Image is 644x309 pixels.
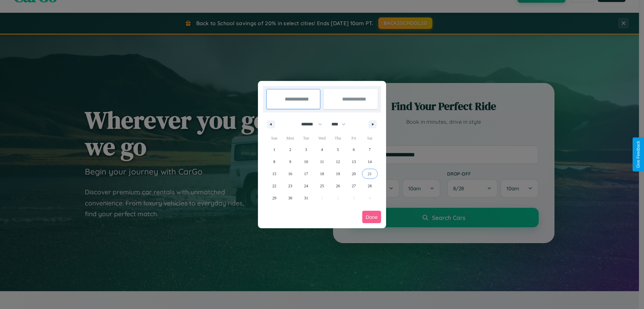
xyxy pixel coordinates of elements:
span: 19 [336,168,340,180]
button: 29 [266,192,282,204]
button: 10 [298,156,314,168]
button: 15 [266,168,282,180]
button: 27 [346,180,362,192]
span: Fri [346,133,362,144]
button: Done [362,211,381,223]
span: 18 [320,168,324,180]
button: 7 [362,144,378,156]
span: 24 [304,180,308,192]
span: 26 [336,180,340,192]
span: 16 [288,168,292,180]
span: 21 [368,168,372,180]
button: 8 [266,156,282,168]
span: 5 [337,144,339,156]
span: 13 [352,156,356,168]
button: 24 [298,180,314,192]
span: 11 [320,156,324,168]
button: 13 [346,156,362,168]
span: 7 [369,144,371,156]
span: 25 [320,180,324,192]
span: 4 [321,144,323,156]
span: 6 [353,144,355,156]
button: 9 [282,156,298,168]
button: 16 [282,168,298,180]
button: 6 [346,144,362,156]
span: 27 [352,180,356,192]
span: 20 [352,168,356,180]
button: 5 [330,144,346,156]
span: 14 [368,156,372,168]
button: 26 [330,180,346,192]
span: Sat [362,133,378,144]
button: 14 [362,156,378,168]
span: 9 [289,156,291,168]
button: 1 [266,144,282,156]
span: 17 [304,168,308,180]
span: 28 [368,180,372,192]
span: 23 [288,180,292,192]
button: 31 [298,192,314,204]
button: 11 [314,156,330,168]
span: 29 [272,192,276,204]
span: 15 [272,168,276,180]
button: 19 [330,168,346,180]
span: 8 [273,156,275,168]
span: Wed [314,133,330,144]
button: 12 [330,156,346,168]
button: 28 [362,180,378,192]
button: 20 [346,168,362,180]
button: 30 [282,192,298,204]
span: Tue [298,133,314,144]
button: 17 [298,168,314,180]
button: 22 [266,180,282,192]
button: 2 [282,144,298,156]
button: 4 [314,144,330,156]
button: 23 [282,180,298,192]
button: 3 [298,144,314,156]
span: 12 [336,156,340,168]
span: 3 [305,144,307,156]
button: 21 [362,168,378,180]
span: 1 [273,144,275,156]
button: 25 [314,180,330,192]
span: 10 [304,156,308,168]
span: Mon [282,133,298,144]
span: 31 [304,192,308,204]
span: Thu [330,133,346,144]
span: 22 [272,180,276,192]
button: 18 [314,168,330,180]
div: Give Feedback [636,141,641,168]
span: Sun [266,133,282,144]
span: 30 [288,192,292,204]
span: 2 [289,144,291,156]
